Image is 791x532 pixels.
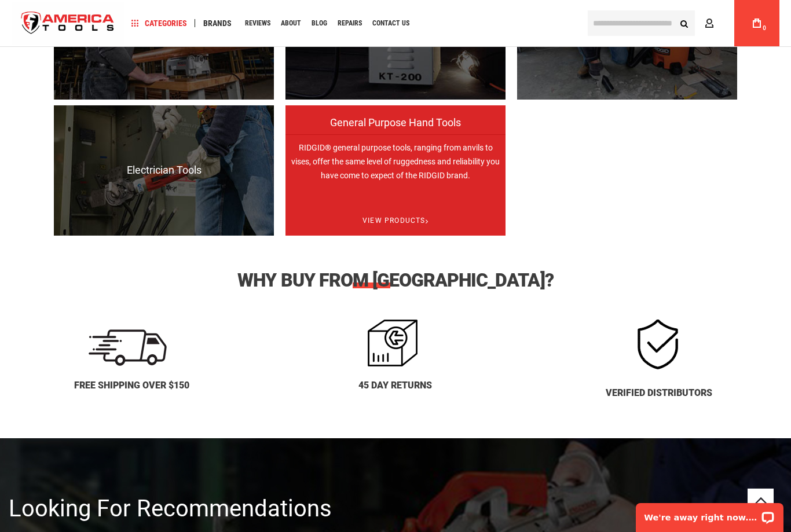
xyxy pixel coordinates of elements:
[240,16,276,31] a: Reviews
[12,2,124,45] a: store logo
[306,16,332,31] a: Blog
[285,117,506,140] span: General Purpose Hand Tools
[673,12,695,34] button: Search
[338,20,362,27] span: Repairs
[332,16,367,31] a: Repairs
[54,164,274,176] span: Electrician Tools
[203,19,232,27] span: Brands
[536,388,782,398] h2: Verified Distributors
[272,380,518,391] h2: 45 Day Returns
[281,20,301,27] span: About
[9,380,255,391] h2: Free Shipping Over $150
[372,20,409,27] span: Contact Us
[312,20,327,27] span: Blog
[131,19,187,27] span: Categories
[245,20,270,27] span: Reviews
[12,2,124,45] img: America Tools
[9,496,782,522] h2: Looking for Recommendations
[285,134,506,265] p: RIDGID® general purpose tools, ranging from anvils to vises, offer the same level of ruggedness a...
[285,206,506,236] span: View Products
[628,496,791,532] iframe: LiveChat chat widget
[367,16,415,31] a: Contact Us
[763,25,766,31] span: 0
[276,16,306,31] a: About
[198,16,237,31] a: Brands
[126,16,192,31] a: Categories
[285,105,506,236] a: General Purpose Hand Tools RIDGID® general purpose tools, ranging from anvils to vises, offer the...
[54,105,274,236] a: Electrician Tools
